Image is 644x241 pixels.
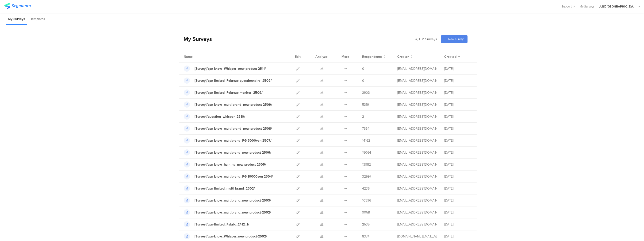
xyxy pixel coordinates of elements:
[195,114,245,119] div: [Survey]/question_whisper_2510/
[397,90,437,95] div: kumai.ik@pg.com
[397,126,437,131] div: kumai.ik@pg.com
[184,78,272,84] a: [Survey]/cpn-limited_Febreze-questionnaire_2509/
[362,90,370,95] span: 3903
[340,51,350,62] div: More
[362,210,370,215] span: 9058
[397,78,437,83] div: kumai.ik@pg.com
[184,221,249,227] a: [Survey]/cpn-limited_Fabric_2412_1/
[444,54,456,59] span: Created
[362,126,369,131] span: 7664
[422,37,437,42] span: 71 Surveys
[362,54,386,59] button: Respondents
[184,137,272,144] a: [Survey]/cpn-know_multibrand_PG-5000yen-2507/
[195,138,272,143] div: [Survey]/cpn-know_multibrand_PG-5000yen-2507/
[195,198,271,203] div: [Survey]/cpn-know_multibrand_new-product-2503/
[184,113,245,120] a: [Survey]/question_whisper_2510/
[444,186,472,191] div: [DATE]
[195,66,266,71] div: [Survey]/cpn-know_Whisper_new-product-2511/
[195,186,255,191] div: [Survey]/cpn-limited_multi-brand_2502/
[444,102,472,107] div: [DATE]
[195,150,271,155] div: [Survey]/cpn-know_multibrand_new-product-2506/
[314,51,329,62] div: Analyze
[444,234,472,239] div: [DATE]
[293,51,303,62] div: Edit
[195,210,271,215] div: [Survey]/cpn-know_multibrand_new-product-2502/
[362,150,371,155] span: 15064
[184,149,271,155] a: [Survey]/cpn-know_multibrand_new-product-2506/
[444,54,460,59] button: Created
[444,162,472,167] div: [DATE]
[397,234,437,239] div: yokoyama.ky@pg.com
[195,162,266,167] div: [Survey]/cpn-know_hair_hs_new-product-2505/
[444,78,472,83] div: [DATE]
[444,90,472,95] div: [DATE]
[444,174,472,179] div: [DATE]
[184,125,272,132] a: [Survey]/cpn-know_multi-brand_new-product-2508/
[448,37,464,41] span: New survey
[362,114,364,119] span: 2
[397,186,437,191] div: kumai.ik@pg.com
[195,174,273,179] div: [Survey]/cpn-know_multibrand_PG-10000yen-2504/
[444,126,472,131] div: [DATE]
[4,3,31,9] img: segmanta logo
[444,222,472,227] div: [DATE]
[444,114,472,119] div: [DATE]
[184,54,212,59] div: Name
[362,198,371,203] span: 10396
[444,138,472,143] div: [DATE]
[362,66,364,71] span: 0
[362,234,369,239] span: 8374
[397,198,437,203] div: kumai.ik@pg.com
[397,102,437,107] div: kumai.ik@pg.com
[179,35,212,43] div: My Surveys
[362,54,382,59] span: Respondents
[418,37,421,42] span: |
[444,150,472,155] div: [DATE]
[362,102,369,107] span: 5319
[28,14,47,25] li: Templates
[599,4,637,9] div: JoltX [GEOGRAPHIC_DATA]
[184,233,267,239] a: [Survey]/cpn-know_Whisper_new-product-2502/
[397,114,437,119] div: kumai.ik@pg.com
[184,209,271,215] a: [Survey]/cpn-know_multibrand_new-product-2502/
[362,222,370,227] span: 2535
[184,161,266,167] a: [Survey]/cpn-know_hair_hs_new-product-2505/
[561,4,572,9] span: Support
[397,150,437,155] div: kumai.ik@pg.com
[6,14,27,25] li: My Surveys
[362,186,370,191] span: 4236
[362,78,364,83] span: 0
[184,197,271,203] a: [Survey]/cpn-know_multibrand_new-product-2503/
[184,66,266,72] a: [Survey]/cpn-know_Whisper_new-product-2511/
[184,89,263,96] a: [Survey]/cpn-limited_Febreze-monitor_2509/
[397,66,437,71] div: kumai.ik@pg.com
[444,210,472,215] div: [DATE]
[184,185,255,191] a: [Survey]/cpn-limited_multi-brand_2502/
[444,66,472,71] div: [DATE]
[184,173,273,179] a: [Survey]/cpn-know_multibrand_PG-10000yen-2504/
[195,102,272,107] div: [Survey]/cpn-know_multi-brand_new-product-2509/
[195,90,263,95] div: [Survey]/cpn-limited_Febreze-monitor_2509/
[397,174,437,179] div: kumai.ik@pg.com
[444,198,472,203] div: [DATE]
[362,138,370,143] span: 14162
[195,234,267,239] div: [Survey]/cpn-know_Whisper_new-product-2502/
[362,174,371,179] span: 32597
[195,126,272,131] div: [Survey]/cpn-know_multi-brand_new-product-2508/
[397,138,437,143] div: kumai.ik@pg.com
[397,162,437,167] div: kumai.ik@pg.com
[397,222,437,227] div: nakamura.s.4@pg.com
[184,101,272,108] a: [Survey]/cpn-know_multi-brand_new-product-2509/
[397,54,413,59] button: Creator
[362,162,371,167] span: 13982
[195,78,272,83] div: [Survey]/cpn-limited_Febreze-questionnaire_2509/
[397,54,409,59] span: Creator
[397,210,437,215] div: kumai.ik@pg.com
[195,222,249,227] div: [Survey]/cpn-limited_Fabric_2412_1/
